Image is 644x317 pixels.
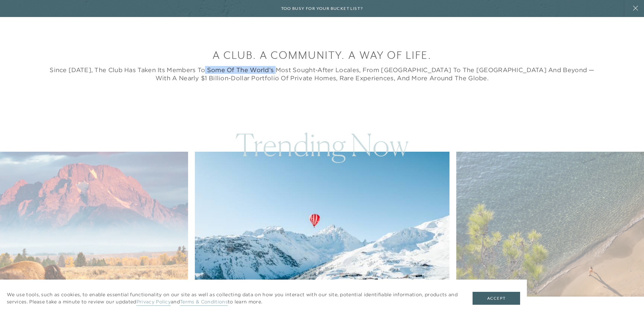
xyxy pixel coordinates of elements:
[7,291,459,305] p: We use tools, such as cookies, to enable essential functionality on our site as well as collectin...
[180,299,228,306] a: Terms & Conditions
[608,25,617,30] button: Open navigation
[136,299,171,306] a: Privacy Policy
[281,5,363,12] h6: Too busy for your bucket list?
[48,66,596,82] h5: Since [DATE], The Club has taken its Members to some of the world’s most sought-after locales, fr...
[473,292,520,305] button: Accept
